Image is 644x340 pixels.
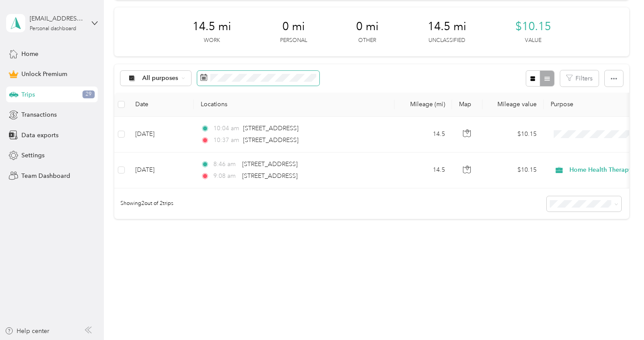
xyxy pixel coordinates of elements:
[21,69,67,79] span: Unlock Premium
[428,37,465,45] p: Unclassified
[213,124,239,133] span: 10:04 am
[452,93,483,117] th: Map
[21,49,38,59] span: Home
[128,93,194,117] th: Date
[30,26,76,31] div: Personal dashboard
[192,20,231,34] span: 14.5 mi
[213,135,239,145] span: 10:37 am
[5,326,49,336] button: Help center
[21,151,45,160] span: Settings
[595,291,644,340] iframe: Everlance-gr Chat Button Frame
[483,93,544,117] th: Mileage value
[128,117,194,153] td: [DATE]
[194,93,394,117] th: Locations
[242,172,298,180] span: [STREET_ADDRESS]
[394,117,452,153] td: 14.5
[394,93,452,117] th: Mileage (mi)
[213,171,238,181] span: 9:08 am
[483,153,544,188] td: $10.15
[394,153,452,188] td: 14.5
[213,160,238,169] span: 8:46 am
[356,20,379,34] span: 0 mi
[21,171,70,180] span: Team Dashboard
[280,37,307,45] p: Personal
[483,117,544,153] td: $10.15
[142,75,178,81] span: All purposes
[428,20,466,34] span: 14.5 mi
[243,125,298,132] span: [STREET_ADDRESS]
[204,37,220,45] p: Work
[82,90,95,98] span: 29
[21,131,58,140] span: Data exports
[21,110,57,119] span: Transactions
[525,37,541,45] p: Value
[128,153,194,188] td: [DATE]
[560,70,599,87] button: Filters
[114,200,173,208] span: Showing 2 out of 2 trips
[515,20,551,34] span: $10.15
[21,90,35,99] span: Trips
[282,20,305,34] span: 0 mi
[358,37,376,45] p: Other
[30,14,84,23] div: [EMAIL_ADDRESS][DOMAIN_NAME]
[243,136,298,144] span: [STREET_ADDRESS]
[242,160,298,168] span: [STREET_ADDRESS]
